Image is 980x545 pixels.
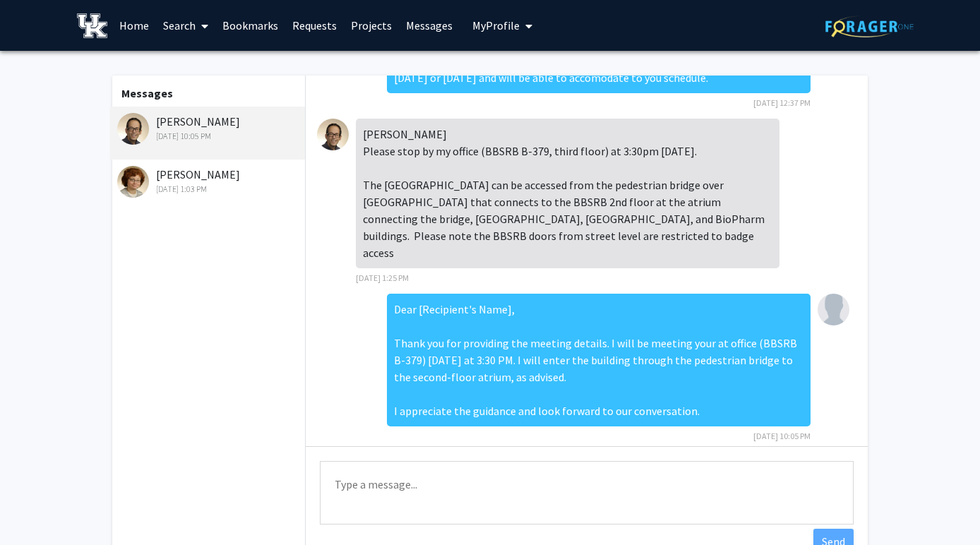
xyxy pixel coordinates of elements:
[117,166,301,196] div: [PERSON_NAME]
[121,86,173,100] b: Messages
[317,119,349,150] img: Jonathan Satin
[387,294,811,426] div: Dear [Recipient's Name], Thank you for providing the meeting details. I will be meeting your at o...
[399,1,460,50] a: Messages
[356,272,409,283] span: [DATE] 1:25 PM
[344,1,399,50] a: Projects
[11,481,60,534] iframe: Chat
[753,431,811,441] span: [DATE] 10:05 PM
[117,113,149,145] img: Jonathan Satin
[356,119,779,268] div: [PERSON_NAME] Please stop by my office (BBSRB B-379, third floor) at 3:30pm [DATE]. The [GEOGRAPH...
[156,1,215,50] a: Search
[77,13,107,38] img: University of Kentucky Logo
[117,113,301,143] div: [PERSON_NAME]
[825,16,914,37] img: ForagerOne Logo
[215,1,285,50] a: Bookmarks
[285,1,344,50] a: Requests
[320,461,854,525] textarea: Message
[818,294,849,325] img: Krithik Nadimpally
[753,97,811,108] span: [DATE] 12:37 PM
[117,130,301,143] div: [DATE] 10:05 PM
[117,183,301,196] div: [DATE] 1:03 PM
[117,166,149,198] img: Emilia Galperin
[112,1,156,50] a: Home
[472,18,520,32] span: My Profile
